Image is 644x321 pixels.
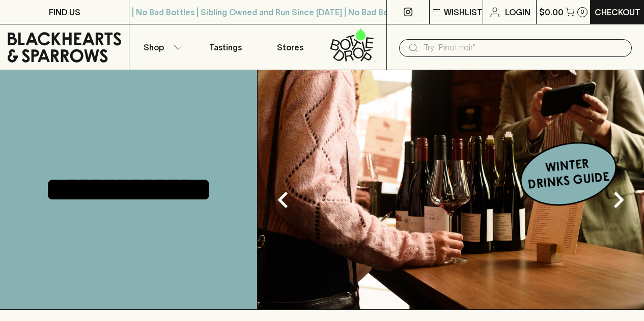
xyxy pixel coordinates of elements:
p: $0.00 [539,6,564,18]
p: Checkout [595,6,640,18]
img: optimise [258,70,644,309]
p: FIND US [49,6,80,18]
button: Next [598,180,639,220]
button: Shop [129,24,193,70]
p: Shop [144,41,164,53]
p: Login [505,6,530,18]
a: Tastings [193,24,258,70]
input: Try "Pinot noir" [424,40,624,56]
p: Tastings [209,41,242,53]
button: Previous [263,180,303,220]
p: Wishlist [444,6,483,18]
p: 0 [580,9,584,15]
a: Stores [258,24,322,70]
p: Stores [277,41,303,53]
